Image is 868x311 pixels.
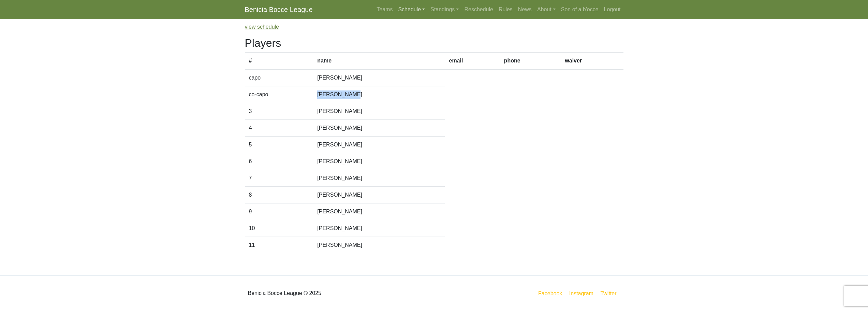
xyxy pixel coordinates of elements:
[245,103,313,120] td: 3
[496,3,515,16] a: Rules
[599,289,622,298] a: Twitter
[245,24,279,30] a: view schedule
[245,137,313,153] td: 5
[537,289,563,298] a: Facebook
[245,237,313,254] td: 11
[245,170,313,187] td: 7
[313,170,445,187] td: [PERSON_NAME]
[245,187,313,203] td: 8
[374,3,395,16] a: Teams
[313,220,445,237] td: [PERSON_NAME]
[245,203,313,220] td: 9
[313,120,445,137] td: [PERSON_NAME]
[313,53,445,70] th: name
[500,53,561,70] th: phone
[561,53,623,70] th: waiver
[558,3,601,16] a: Son of a b'occe
[313,103,445,120] td: [PERSON_NAME]
[313,203,445,220] td: [PERSON_NAME]
[245,86,313,103] td: co-capo
[515,3,534,16] a: News
[313,187,445,203] td: [PERSON_NAME]
[240,281,434,306] div: Benicia Bocce League © 2025
[245,220,313,237] td: 10
[313,153,445,170] td: [PERSON_NAME]
[313,86,445,103] td: [PERSON_NAME]
[534,3,558,16] a: About
[601,3,623,16] a: Logout
[568,289,595,298] a: Instagram
[245,37,623,50] h2: Players
[245,120,313,137] td: 4
[395,3,428,16] a: Schedule
[245,53,313,70] th: #
[245,3,313,16] a: Benicia Bocce League
[313,137,445,153] td: [PERSON_NAME]
[461,3,496,16] a: Reschedule
[428,3,461,16] a: Standings
[445,53,500,70] th: email
[245,153,313,170] td: 6
[313,237,445,254] td: [PERSON_NAME]
[245,69,313,86] td: capo
[313,69,445,86] td: [PERSON_NAME]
